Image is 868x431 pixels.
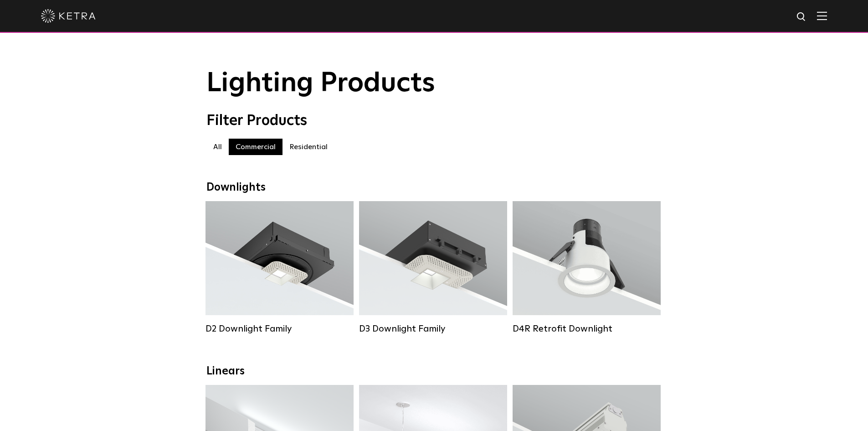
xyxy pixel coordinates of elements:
a: D3 Downlight Family Lumen Output:700 / 900 / 1100Colors:White / Black / Silver / Bronze / Paintab... [359,201,507,334]
label: Commercial [229,139,282,155]
img: ketra-logo-2019-white [41,9,96,23]
img: search icon [796,11,807,23]
a: D2 Downlight Family Lumen Output:1200Colors:White / Black / Gloss Black / Silver / Bronze / Silve... [205,201,354,334]
img: Hamburger%20Nav.svg [817,11,827,20]
a: D4R Retrofit Downlight Lumen Output:800Colors:White / BlackBeam Angles:15° / 25° / 40° / 60°Watta... [513,201,661,334]
label: All [206,139,229,155]
div: Linears [206,365,662,378]
div: Downlights [206,181,662,194]
label: Residential [282,139,334,155]
span: Lighting Products [206,70,435,97]
div: D3 Downlight Family [359,323,507,334]
div: D4R Retrofit Downlight [513,323,661,334]
div: D2 Downlight Family [205,323,354,334]
div: Filter Products [206,112,662,130]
